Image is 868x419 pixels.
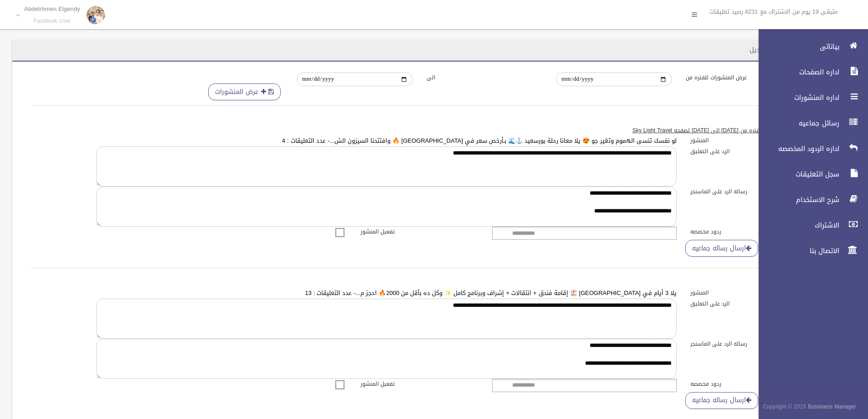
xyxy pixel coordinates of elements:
label: رساله الرد على الماسنجر [683,186,816,197]
span: اداره المنشورات [751,93,842,102]
span: Copyright © 2015 [763,402,806,412]
label: ردود مخصصه [683,227,816,237]
span: رسائل جماعيه [751,119,842,128]
a: اداره المنشورات [751,88,868,108]
button: عرض المنشورات [208,83,281,100]
label: الى [420,72,550,83]
a: الاشتراك [751,215,868,235]
p: Abdelrhmen Elgendy [24,5,80,12]
label: المنشور [683,135,816,145]
label: ردود مخصصه [683,379,816,389]
strong: Bussiness Manager [808,402,856,412]
a: لو نفسك تنسى الهموم وتغير جو 😍 يلا معانا رحلة بورسعيد ⚓🌊 بـأرخص سعر في [GEOGRAPHIC_DATA] 🔥 وافتتح... [282,135,677,146]
a: رسائل جماعيه [751,113,868,133]
u: قائمه ب 50 منشور للفتره من [DATE] الى [DATE] لصفحه Sky Light Travel [632,125,809,135]
span: سجل التعليقات [751,170,842,179]
span: الاشتراك [751,221,842,230]
a: يلا 3 أيام في [GEOGRAPHIC_DATA] 🏖️ إقامة فندق + انتقالات + إشراف وبرنامج كامل ✨ وكل ده بأقل من 20... [305,287,677,299]
span: شرح الاستخدام [751,195,842,204]
a: شرح الاستخدام [751,190,868,210]
label: المنشور [683,288,816,298]
span: الاتصال بنا [751,246,842,255]
a: ارسال رساله جماعيه [685,240,758,257]
label: تفعيل المنشور [354,227,486,237]
label: عرض المنشورات للفتره من [679,72,809,83]
a: بياناتى [751,36,868,57]
a: اداره الردود المخصصه [751,139,868,159]
a: اداره الصفحات [751,62,868,82]
label: رساله الرد على الماسنجر [683,339,816,349]
a: الاتصال بنا [751,241,868,261]
small: Facebook User [24,18,80,25]
a: ارسال رساله جماعيه [685,392,758,409]
span: بياناتى [751,42,842,51]
label: تفعيل المنشور [354,379,486,389]
label: الرد على التعليق [683,299,816,309]
label: الرد على التعليق [683,146,816,156]
header: اداره المنشورات / تعديل [739,41,827,59]
span: اداره الردود المخصصه [751,144,842,153]
a: سجل التعليقات [751,164,868,184]
span: اداره الصفحات [751,67,842,77]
